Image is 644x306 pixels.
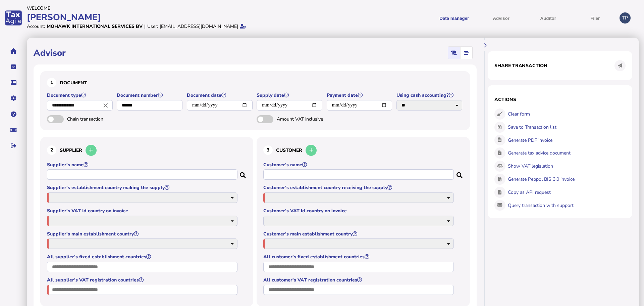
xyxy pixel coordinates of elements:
[263,277,454,283] label: All customer's VAT registration countries
[47,208,238,214] label: Supplier's VAT Id country on invoice
[6,139,20,153] button: Sign out
[147,23,158,30] div: User:
[27,5,320,11] div: Welcome
[86,145,97,156] button: Add a new supplier to the database
[187,92,253,98] label: Document date
[6,91,20,105] button: Manage settings
[263,231,454,237] label: Customer's main establishment country
[160,23,238,30] div: [EMAIL_ADDRESS][DOMAIN_NAME]
[34,47,66,59] h1: Advisor
[240,170,247,176] i: Search for a dummy seller
[6,44,20,58] button: Home
[102,101,109,109] i: Close
[448,47,460,59] mat-button-toggle: Classic scrolling page view
[47,145,56,155] div: 2
[47,231,238,237] label: Supplier's main establishment country
[263,145,273,155] div: 3
[263,144,463,157] h3: Customer
[614,60,626,71] button: Share transaction
[6,60,20,74] button: Tasks
[47,92,113,115] app-field: Select a document type
[257,92,323,98] label: Supply date
[323,10,616,26] menu: navigate products
[396,92,463,98] label: Using cash accounting?
[27,23,45,30] div: Account:
[277,116,347,122] span: Amount VAT inclusive
[27,11,320,23] div: [PERSON_NAME]
[620,12,631,24] div: Profile settings
[240,24,246,29] i: Email verified
[460,47,472,59] mat-button-toggle: Stepper view
[47,144,247,157] h3: Supplier
[144,23,146,30] div: |
[574,10,616,26] button: Filer
[6,76,20,90] button: Data manager
[457,170,463,176] i: Search for a dummy customer
[6,107,20,121] button: Help pages
[47,184,238,191] label: Supplier's establishment country making the supply
[327,92,393,98] label: Payment date
[263,184,454,191] label: Customer's establishment country receiving the supply
[47,78,463,87] h3: Document
[47,254,238,260] label: All supplier's fixed establishment countries
[494,96,626,103] h1: Actions
[306,145,317,156] button: Add a new customer to the database
[47,92,113,98] label: Document type
[6,123,20,137] button: Raise a support ticket
[494,62,548,69] h1: Share transaction
[67,116,138,122] span: Chain transaction
[263,208,454,214] label: Customer's VAT Id country on invoice
[480,10,522,26] button: Shows a dropdown of VAT Advisor options
[527,10,569,26] button: Auditor
[47,162,238,168] label: Supplier's name
[263,254,454,260] label: All customer's fixed establishment countries
[47,78,56,87] div: 1
[117,92,183,98] label: Document number
[47,277,238,283] label: All supplier's VAT registration countries
[433,10,475,26] button: Shows a dropdown of Data manager options
[263,162,454,168] label: Customer's name
[479,40,490,51] button: Hide
[47,23,143,30] div: Mohawk International Services BV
